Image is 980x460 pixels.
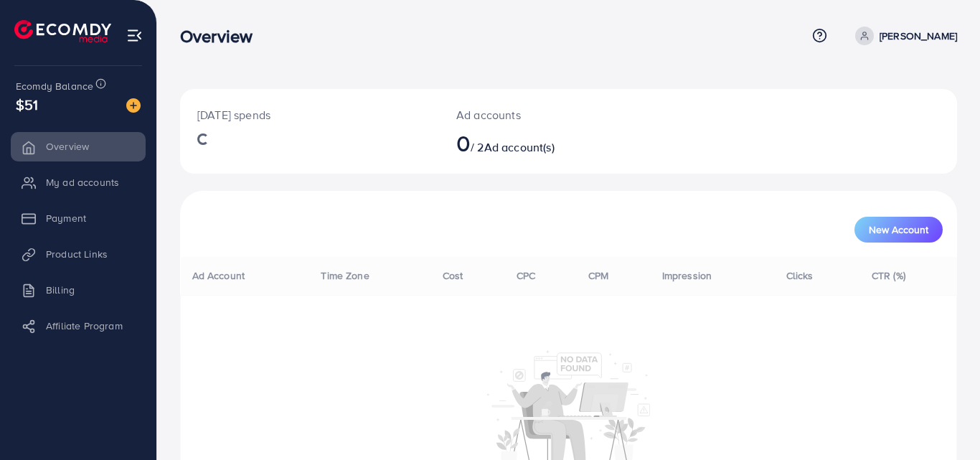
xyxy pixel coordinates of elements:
img: image [126,98,141,113]
p: Ad accounts [456,106,616,123]
h3: Overview [180,26,264,47]
span: 0 [456,126,471,159]
button: New Account [854,217,943,243]
img: menu [126,27,143,44]
p: [PERSON_NAME] [880,27,957,44]
h2: / 2 [456,129,616,156]
p: [DATE] spends [197,106,422,123]
span: New Account [869,225,928,235]
a: [PERSON_NAME] [849,27,957,45]
span: Ad account(s) [484,139,555,155]
img: logo [14,20,111,42]
span: $51 [16,94,38,115]
span: Ecomdy Balance [16,79,93,93]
